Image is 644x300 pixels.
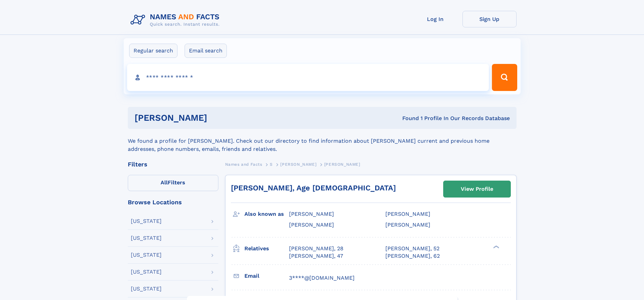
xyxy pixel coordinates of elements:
[225,160,262,168] a: Names and Facts
[385,222,430,228] span: [PERSON_NAME]
[244,270,289,282] h3: Email
[385,211,430,217] span: [PERSON_NAME]
[270,162,273,167] span: S
[462,11,517,27] a: Sign Up
[185,44,227,58] label: Email search
[289,222,334,228] span: [PERSON_NAME]
[131,286,162,292] div: [US_STATE]
[289,252,343,260] a: [PERSON_NAME], 47
[385,245,439,252] a: [PERSON_NAME], 52
[244,208,289,220] h3: Also known as
[135,114,305,122] h1: [PERSON_NAME]
[385,252,440,260] a: [PERSON_NAME], 62
[305,115,510,122] div: Found 1 Profile In Our Records Database
[244,243,289,254] h3: Relatives
[461,181,493,197] div: View Profile
[128,161,218,167] div: Filters
[128,129,517,153] div: We found a profile for [PERSON_NAME]. Check out our directory to find information about [PERSON_N...
[131,252,162,258] div: [US_STATE]
[492,245,500,249] div: ❯
[280,160,316,168] a: [PERSON_NAME]
[270,160,273,168] a: S
[231,184,396,192] a: [PERSON_NAME], Age [DEMOGRAPHIC_DATA]
[408,11,462,27] a: Log In
[127,64,489,91] input: search input
[289,211,334,217] span: [PERSON_NAME]
[129,44,177,58] label: Regular search
[128,11,225,29] img: Logo Names and Facts
[131,235,162,241] div: [US_STATE]
[131,218,162,224] div: [US_STATE]
[492,64,517,91] button: Search Button
[128,199,218,205] div: Browse Locations
[131,269,162,275] div: [US_STATE]
[289,245,343,252] a: [PERSON_NAME], 28
[128,175,218,191] label: Filters
[444,181,510,197] a: View Profile
[280,162,316,167] span: [PERSON_NAME]
[324,162,360,167] span: [PERSON_NAME]
[161,179,168,186] span: All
